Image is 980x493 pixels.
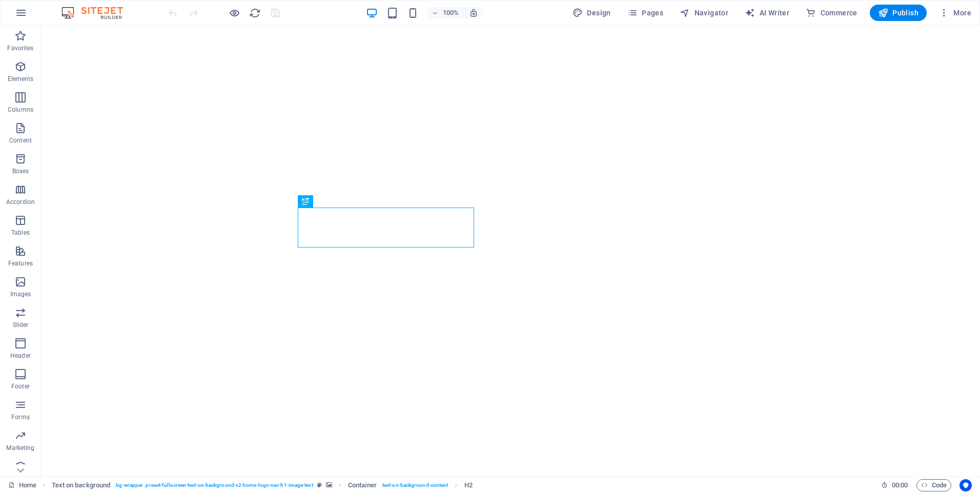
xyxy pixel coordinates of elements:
span: Design [573,8,611,18]
span: Publish [878,8,918,18]
button: Click here to leave preview mode and continue editing [228,7,240,19]
span: Click to select. Double-click to edit [464,479,473,491]
span: Pages [627,8,663,18]
p: Content [9,136,32,145]
button: reload [249,7,261,19]
h6: 100% [442,7,459,19]
p: Columns [8,106,33,114]
div: Design (Ctrl+Alt+Y) [568,5,615,21]
span: Click to select. Double-click to edit [348,479,377,491]
button: Pages [623,5,667,21]
nav: breadcrumb [52,479,473,491]
button: Usercentrics [959,479,972,491]
p: Tables [11,229,30,237]
i: This element is a customizable preset [317,482,322,488]
i: On resize automatically adjust zoom level to fit chosen device. [469,8,478,17]
button: More [935,5,975,21]
span: Commerce [806,8,857,18]
p: Images [10,290,31,298]
span: More [939,8,971,18]
span: Click to select. Double-click to edit [52,479,111,491]
p: Slider [13,321,29,329]
span: Code [921,479,947,491]
p: Features [8,259,33,268]
button: Design [568,5,615,21]
img: Editor Logo [59,7,136,19]
span: : [899,481,901,489]
button: Commerce [802,5,862,21]
p: Forms [11,413,30,421]
i: This element contains a background [326,482,332,488]
span: AI Writer [745,8,789,18]
button: 100% [427,7,463,19]
p: Favorites [7,44,33,52]
span: . bg-wrapper .preset-fullscreen-text-on-background-v2-home-logo-nav-h1-image-text [114,479,313,491]
p: Accordion [6,198,35,206]
button: Code [916,479,951,491]
span: . text-on-background-content [381,479,448,491]
p: Elements [8,75,34,83]
span: Navigator [680,8,728,18]
button: AI Writer [741,5,793,21]
a: Click to cancel selection. Double-click to open Pages [8,479,36,491]
button: Publish [870,5,927,21]
i: Reload page [249,7,261,19]
p: Boxes [12,167,29,175]
span: 00 00 [892,479,908,491]
button: Navigator [676,5,732,21]
h6: Session time [881,479,908,491]
p: Header [10,352,31,360]
p: Footer [11,382,30,391]
p: Marketing [6,444,34,452]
